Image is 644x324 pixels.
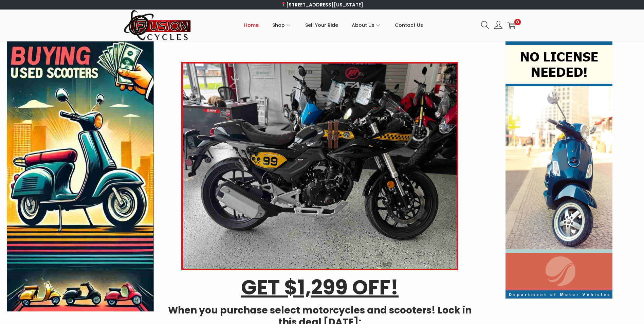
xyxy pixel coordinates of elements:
img: 📍 [281,2,286,7]
span: Contact Us [395,17,423,34]
span: About Us [352,17,374,34]
a: Shop [272,10,292,40]
img: Woostify retina logo [124,10,191,41]
nav: Primary navigation [191,10,476,40]
a: 0 [508,21,516,29]
a: Sell Your Ride [305,10,338,40]
span: Home [244,17,259,34]
u: GET $1,299 OFF! [241,273,399,302]
span: Sell Your Ride [305,17,338,34]
a: Contact Us [395,10,423,40]
span: Shop [272,17,285,34]
a: Home [244,10,259,40]
a: About Us [352,10,381,40]
a: [STREET_ADDRESS][US_STATE] [281,1,363,8]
